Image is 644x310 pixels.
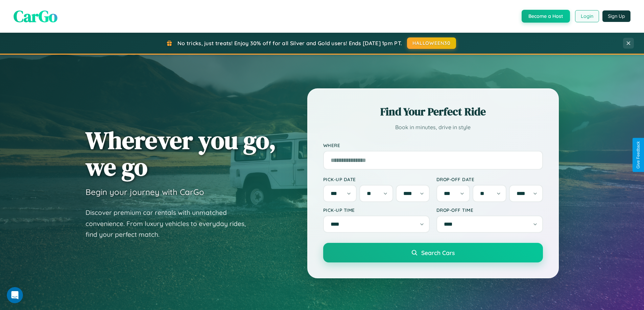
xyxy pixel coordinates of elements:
[7,287,23,303] iframe: Intercom live chat
[323,104,543,119] h2: Find Your Perfect Ride
[86,127,276,180] h1: Wherever you go, we go
[14,5,57,27] span: CarGo
[602,10,630,22] button: Sign Up
[436,176,543,182] label: Drop-off Date
[323,243,543,262] button: Search Cars
[323,176,430,182] label: Pick-up Date
[323,142,543,148] label: Where
[323,207,430,213] label: Pick-up Time
[436,207,543,213] label: Drop-off Time
[323,122,543,132] p: Book in minutes, drive in style
[421,249,455,256] span: Search Cars
[407,37,456,49] button: HALLOWEEN30
[86,187,204,197] h3: Begin your journey with CarGo
[575,10,599,22] button: Login
[522,10,570,23] button: Become a Host
[86,207,255,240] p: Discover premium car rentals with unmatched convenience. From luxury vehicles to everyday rides, ...
[636,141,641,169] div: Give Feedback
[177,40,402,47] span: No tricks, just treats! Enjoy 30% off for all Silver and Gold users! Ends [DATE] 1pm PT.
